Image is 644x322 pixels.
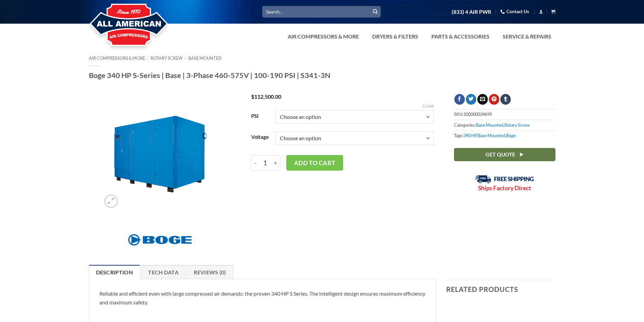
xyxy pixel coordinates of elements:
p: Reliable and efficient even with large compressed air demands: the proven 340 HP S Series. The in... [99,289,426,306]
a: Clear options [422,104,434,108]
a: Description [89,265,140,279]
a: Base Mounted [478,133,505,138]
a: Air Compressors & More [284,30,363,43]
button: Submit [370,7,380,17]
a: 340 HP [463,133,477,138]
label: PSI [251,114,269,119]
label: Voltage [251,134,269,140]
a: Air Compressors & More [89,55,145,61]
a: Boge [506,133,516,138]
span: 100000034699 [463,112,492,117]
a: Service & Repairs [499,30,555,43]
a: Base Mounted [188,55,222,61]
span: Categories: , [454,120,555,130]
span: / [147,55,148,61]
a: Pin on Pinterest [489,94,499,105]
a: Reviews (0) [187,265,233,279]
a: Base Mounted [476,122,503,128]
img: Boge [124,230,195,250]
a: Share on Twitter [466,94,476,105]
span: Get Quote [485,150,515,159]
a: Share on Tumblr [500,94,511,105]
a: Email to a Friend [477,94,488,105]
span: / [185,55,186,61]
span: SKU: [454,109,555,119]
h3: Related products [446,280,555,298]
nav: Breadcrumb [89,56,555,61]
a: Zoom [104,195,118,208]
bdi: 112,500.00 [251,93,281,100]
a: Share on Facebook [454,94,465,105]
span: Tags: , , [454,130,555,141]
a: Parts & Accessories [427,30,494,43]
img: Boge 340 HP S-Series | Base | 3-Phase 460-575V | 100-190 PSI | S341-3N [101,94,218,211]
span: $ [251,93,254,100]
input: Search… [262,6,381,17]
input: Reduce quantity of Boge 340 HP S-Series | Base | 3-Phase 460-575V | 100-190 PSI | S341-3N [251,155,259,171]
input: Increase quantity of Boge 340 HP S-Series | Base | 3-Phase 460-575V | 100-190 PSI | S341-3N [271,155,280,171]
a: Rotary Screw [150,55,183,61]
a: Tech Data [141,265,186,279]
img: Free Shipping [475,175,534,183]
a: Dryers & Filters [368,30,422,43]
input: Product quantity [259,155,272,171]
a: Get Quote [454,148,555,161]
strong: Ships Factory Direct [478,184,531,192]
a: Contact Us [500,6,529,17]
a: View cart [551,7,555,16]
a: Login [539,7,543,16]
a: Rotary Screw [504,122,530,128]
button: Add to cart [286,155,343,171]
a: (833) 4 AIR PWR [452,6,491,18]
h1: Boge 340 HP S-Series | Base | 3-Phase 460-575V | 100-190 PSI | S341-3N [89,71,555,80]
